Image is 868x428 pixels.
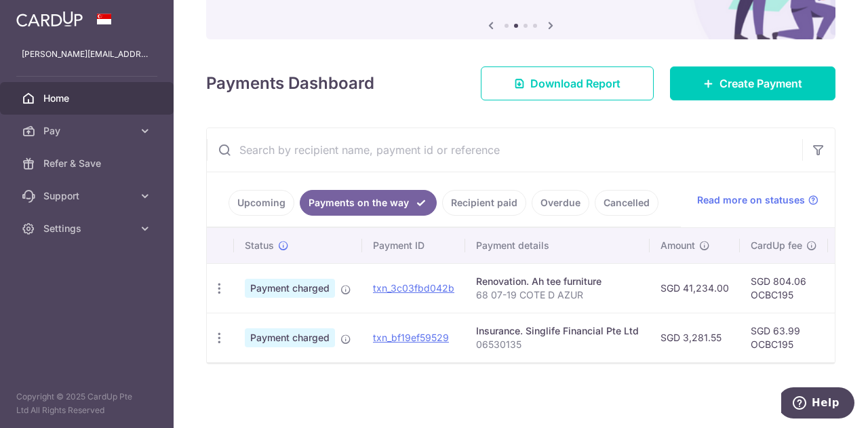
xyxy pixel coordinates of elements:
[697,193,818,207] a: Read more on statuses
[476,275,639,288] div: Renovation. Ah tee furniture
[530,75,620,92] span: Download Report
[650,313,740,362] td: SGD 3,281.55
[362,228,465,263] th: Payment ID
[532,190,589,216] a: Overdue
[719,75,802,92] span: Create Payment
[697,193,805,207] span: Read more on statuses
[373,332,449,343] a: txn_bf19ef59529
[595,190,658,216] a: Cancelled
[43,124,133,138] span: Pay
[245,328,335,347] span: Payment charged
[245,279,335,298] span: Payment charged
[476,324,639,338] div: Insurance. Singlife Financial Pte Ltd
[43,157,133,170] span: Refer & Save
[650,263,740,313] td: SGD 41,234.00
[22,47,152,61] p: [PERSON_NAME][EMAIL_ADDRESS][DOMAIN_NAME]
[229,190,294,216] a: Upcoming
[481,66,654,100] a: Download Report
[207,128,802,172] input: Search by recipient name, payment id or reference
[476,288,639,302] p: 68 07-19 COTE D AZUR
[245,239,274,252] span: Status
[206,71,374,96] h4: Payments Dashboard
[740,313,828,362] td: SGD 63.99 OCBC195
[373,282,454,294] a: txn_3c03fbd042b
[16,11,83,27] img: CardUp
[465,228,650,263] th: Payment details
[751,239,802,252] span: CardUp fee
[740,263,828,313] td: SGD 804.06 OCBC195
[781,387,854,421] iframe: Opens a widget where you can find more information
[43,92,133,105] span: Home
[442,190,526,216] a: Recipient paid
[660,239,695,252] span: Amount
[476,338,639,351] p: 06530135
[43,222,133,235] span: Settings
[670,66,835,100] a: Create Payment
[300,190,437,216] a: Payments on the way
[43,189,133,203] span: Support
